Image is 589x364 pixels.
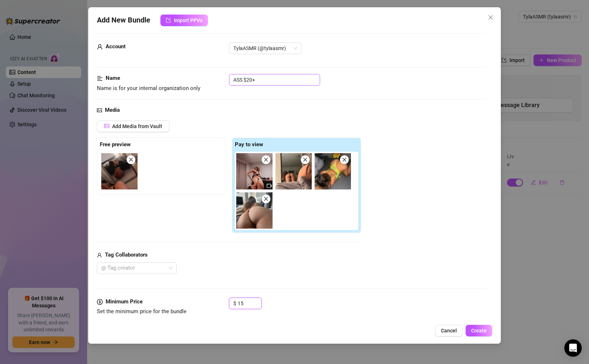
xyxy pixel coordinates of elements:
[97,120,169,132] button: Add Media from Vault
[105,251,148,258] strong: Tag Collaborators
[485,15,496,20] span: Close
[233,43,297,54] span: TylaASMR (@tylaasmr)
[101,153,138,189] img: media
[466,325,492,336] button: Create
[106,75,120,81] strong: Name
[564,339,582,357] div: Open Intercom Messenger
[236,192,273,229] img: media
[106,43,126,50] strong: Account
[160,15,208,26] button: Import PPVs
[267,183,272,188] span: video-camera
[315,153,351,189] img: media
[97,85,200,91] span: Name is for your internal organization only
[97,251,102,259] span: user
[485,12,496,23] button: Close
[174,17,203,23] span: Import PPVs
[112,123,162,129] span: Add Media from Vault
[105,107,120,113] strong: Media
[229,74,320,86] input: Enter a name
[275,153,312,189] img: media
[97,15,150,26] span: Add New Bundle
[97,42,103,51] span: user
[128,157,134,162] span: close
[97,308,187,315] span: Set the minimum price for the bundle
[97,74,103,83] span: align-left
[263,157,269,162] span: close
[435,325,463,336] button: Cancel
[441,328,457,334] span: Cancel
[263,196,269,201] span: close
[471,328,487,334] span: Create
[100,141,131,148] strong: Free preview
[97,106,102,115] span: picture
[106,298,143,305] strong: Minimum Price
[342,157,347,162] span: close
[166,18,171,23] span: import
[235,141,263,148] strong: Pay to view
[236,153,273,189] img: media
[104,123,109,128] span: picture
[303,157,308,162] span: close
[97,298,103,306] span: dollar
[488,15,494,20] span: close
